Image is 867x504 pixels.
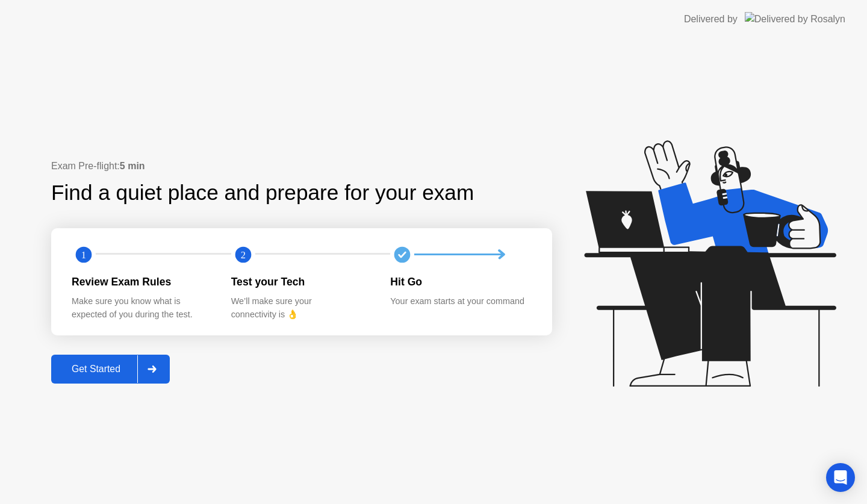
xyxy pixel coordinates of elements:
div: Delivered by [684,12,738,26]
b: 5 min [120,161,145,171]
div: Find a quiet place and prepare for your exam [51,177,476,209]
div: We’ll make sure your connectivity is 👌 [231,295,371,321]
div: Test your Tech [231,274,371,290]
div: Hit Go [390,274,530,290]
text: 2 [241,249,246,260]
button: Get Started [51,355,170,384]
div: Make sure you know what is expected of you during the test. [72,295,212,321]
div: Review Exam Rules [72,274,212,290]
div: Get Started [55,364,137,375]
div: Open Intercom Messenger [826,463,855,492]
div: Your exam starts at your command [390,295,530,308]
div: Exam Pre-flight: [51,159,552,173]
text: 1 [81,249,86,260]
img: Delivered by Rosalyn [745,12,845,26]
